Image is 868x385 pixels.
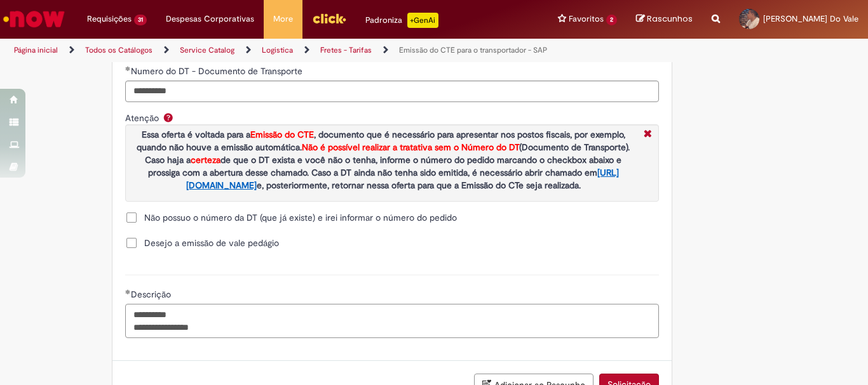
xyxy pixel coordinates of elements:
[365,13,438,28] div: Padroniza
[125,66,131,71] span: Obrigatório Preenchido
[125,81,659,102] input: Numero do DT - Documento de Transporte
[191,154,220,166] span: certeza
[125,289,131,294] span: Obrigatório Preenchido
[166,13,254,25] span: Despesas Corporativas
[641,128,655,141] i: Fechar More information Por questin_atencao_numero_dt
[250,129,314,140] span: Emissão do CTE
[14,45,58,55] a: Página inicial
[125,304,659,338] textarea: Descrição
[85,45,153,55] a: Todos os Catálogos
[606,15,617,25] span: 2
[763,13,858,24] span: [PERSON_NAME] Do Vale
[87,13,132,25] span: Requisições
[125,112,161,124] span: Atenção
[273,13,293,25] span: More
[1,6,67,32] img: ServiceNow
[137,129,630,191] strong: Essa oferta é voltada para a , documento que é necessário para apresentar nos postos fiscais, por...
[180,45,234,55] a: Service Catalog
[262,45,293,55] a: Logistica
[161,112,176,122] span: Ajuda para Atenção
[647,13,693,25] span: Rascunhos
[399,45,547,55] a: Emissão do CTE para o transportador - SAP
[186,167,619,191] a: [URL][DOMAIN_NAME]
[636,13,693,25] a: Rascunhos
[10,39,569,62] ul: Trilhas de página
[144,237,279,249] span: Desejo a emissão de vale pedágio
[144,211,457,224] span: Não possuo o número da DT (que já existe) e irei informar o número do pedido
[312,9,346,28] img: click_logo_yellow_360x200.png
[134,15,147,25] span: 31
[569,13,604,25] span: Favoritos
[302,141,519,153] span: Não é possível realizar a tratativa sem o Número do DT
[407,13,438,28] p: +GenAi
[131,289,173,300] span: Descrição
[131,65,305,77] span: Numero do DT - Documento de Transporte
[320,45,372,55] a: Fretes - Tarifas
